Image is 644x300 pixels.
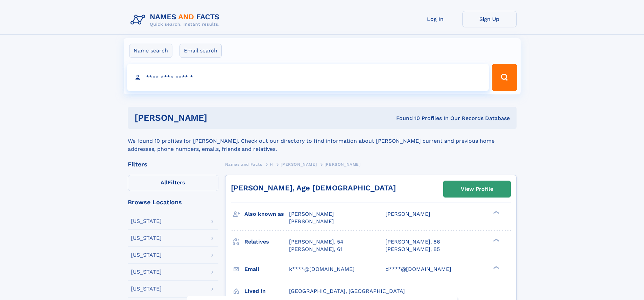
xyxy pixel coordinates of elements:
[131,269,162,275] div: [US_STATE]
[128,199,218,205] div: Browse Locations
[302,115,510,122] div: Found 10 Profiles In Our Records Database
[135,114,302,122] h1: [PERSON_NAME]
[492,64,517,91] button: Search Button
[289,211,334,217] span: [PERSON_NAME]
[289,218,334,225] span: [PERSON_NAME]
[231,184,396,192] a: [PERSON_NAME], Age [DEMOGRAPHIC_DATA]
[225,160,262,168] a: Names and Facts
[325,162,361,167] span: [PERSON_NAME]
[128,175,218,191] label: Filters
[289,288,405,294] span: [GEOGRAPHIC_DATA], [GEOGRAPHIC_DATA]
[180,44,222,58] label: Email search
[270,162,273,167] span: H
[270,160,273,168] a: H
[281,162,317,167] span: [PERSON_NAME]
[131,252,162,258] div: [US_STATE]
[244,236,289,248] h3: Relatives
[385,238,440,246] a: [PERSON_NAME], 86
[444,181,510,197] a: View Profile
[461,181,493,197] div: View Profile
[289,238,343,246] a: [PERSON_NAME], 54
[127,64,489,91] input: search input
[128,161,218,167] div: Filters
[244,208,289,220] h3: Also known as
[385,211,430,217] span: [PERSON_NAME]
[128,11,225,29] img: Logo Names and Facts
[131,218,162,224] div: [US_STATE]
[244,263,289,275] h3: Email
[131,286,162,292] div: [US_STATE]
[385,246,440,253] a: [PERSON_NAME], 85
[129,44,172,58] label: Name search
[492,210,500,215] div: ❯
[462,11,517,27] a: Sign Up
[281,160,317,168] a: [PERSON_NAME]
[131,235,162,241] div: [US_STATE]
[244,285,289,297] h3: Lived in
[492,238,500,242] div: ❯
[408,11,462,27] a: Log In
[161,179,168,186] span: All
[289,246,342,253] a: [PERSON_NAME], 61
[128,129,517,153] div: We found 10 profiles for [PERSON_NAME]. Check out our directory to find information about [PERSON...
[492,265,500,270] div: ❯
